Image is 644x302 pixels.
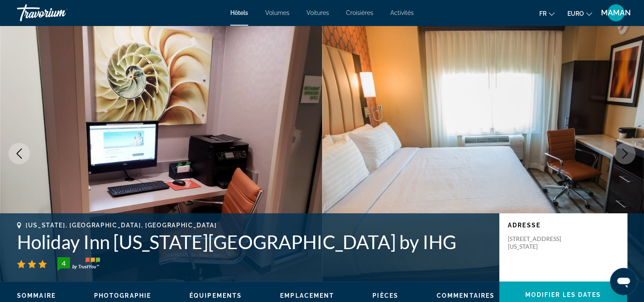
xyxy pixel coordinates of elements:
[390,9,414,16] a: Activités
[539,7,555,20] button: Changer la langue
[346,9,373,16] a: Croisières
[306,9,329,16] a: Voitures
[372,292,398,299] button: Pièces
[567,10,584,17] span: EURO
[525,291,601,298] span: Modifier les dates
[437,292,495,299] button: Commentaires
[280,292,334,299] button: Emplacement
[17,231,491,253] h1: Holiday Inn [US_STATE][GEOGRAPHIC_DATA] by IHG
[610,268,637,295] iframe: Bouton de lancement de la fenêtre de messagerie
[539,10,547,17] span: Fr
[605,4,627,22] button: Menu utilisateur
[601,9,631,17] span: MAMAN
[17,2,102,24] a: Travorium
[508,235,576,250] p: [STREET_ADDRESS][US_STATE]
[189,292,242,299] button: Équipements
[94,292,151,299] button: Photographie
[265,9,289,16] a: Volumes
[55,258,72,268] div: 4
[26,222,217,229] span: [US_STATE], [GEOGRAPHIC_DATA], [GEOGRAPHIC_DATA]
[57,257,100,271] img: Badge d’évaluation client TrustYou
[567,7,592,20] button: Changer de devise
[230,9,248,16] a: Hôtels
[614,143,635,164] button: Image suivante
[17,292,56,299] button: Sommaire
[508,222,618,229] p: Adresse
[9,143,30,164] button: Image précédente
